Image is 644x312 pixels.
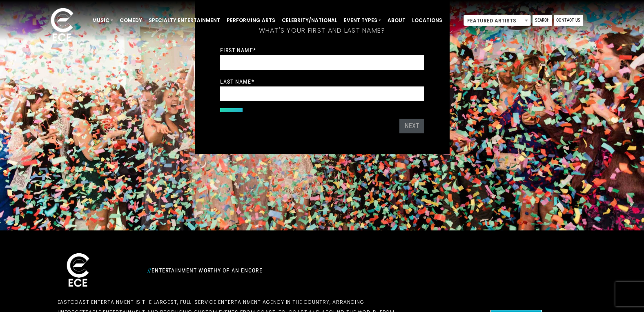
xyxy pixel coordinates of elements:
a: Event Types [341,13,384,27]
span: Featured Artists [464,15,531,26]
span: // [147,267,152,274]
a: Music [89,13,116,27]
a: Search [533,15,552,26]
label: First Name [220,46,256,54]
div: Entertainment Worthy of an Encore [143,264,412,277]
a: Performing Arts [223,13,279,27]
img: ece_new_logo_whitev2-1.png [58,251,98,290]
a: Specialty Entertainment [145,13,223,27]
label: Last Name [220,78,254,85]
span: Featured Artists [464,15,530,27]
a: About [384,13,409,27]
a: Contact Us [554,15,583,26]
a: Comedy [116,13,145,27]
a: Locations [409,13,446,27]
a: Celebrity/National [279,13,341,27]
img: ece_new_logo_whitev2-1.png [42,6,82,45]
